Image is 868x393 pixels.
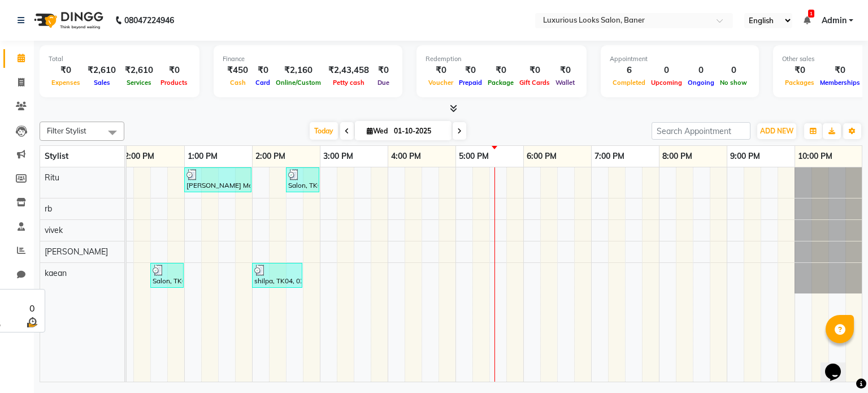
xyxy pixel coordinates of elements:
div: ₹0 [782,64,817,77]
b: 08047224946 [124,5,174,36]
span: Filter Stylist [47,126,86,135]
div: 0 [648,64,685,77]
img: logo [29,5,106,36]
span: Memberships [817,79,863,87]
span: [PERSON_NAME] [45,247,108,257]
span: 1 [808,10,814,18]
div: ₹0 [158,64,190,77]
div: Salon, TK03, 12:30 PM-01:00 PM, Hair Cut - [PERSON_NAME] Trim [151,265,183,286]
button: ADD NEW [757,123,796,139]
div: 0 [25,301,39,315]
div: ₹2,610 [120,64,158,77]
img: wait_time.png [25,315,39,329]
span: Completed [610,79,648,87]
div: Appointment [610,54,750,64]
div: 0 [685,64,717,77]
div: ₹0 [517,64,553,77]
div: ₹0 [253,64,273,77]
a: 5:00 PM [456,148,492,165]
span: kaean [45,268,67,278]
span: Stylist [45,151,68,161]
span: Services [124,79,154,87]
a: 2:00 PM [253,148,288,165]
a: 1 [804,15,810,25]
span: Package [485,79,517,87]
span: Sales [91,79,113,87]
span: rb [45,204,52,214]
input: 2025-10-01 [390,123,447,140]
span: Ritu [45,172,59,183]
span: Prepaid [456,79,485,87]
a: 1:00 PM [185,148,220,165]
div: ₹0 [553,64,578,77]
div: ₹2,43,458 [324,64,374,77]
a: 7:00 PM [592,148,627,165]
span: Voucher [426,79,456,87]
a: 3:00 PM [320,148,356,165]
div: ₹2,610 [83,64,120,77]
div: [PERSON_NAME] Meshail, TK02, 01:00 PM-02:00 PM, Manicure and Pedicure - Exfoliating Pedicure [185,169,250,191]
span: Gift Cards [517,79,553,87]
div: ₹0 [817,64,863,77]
div: Redemption [426,54,578,64]
span: Today [310,122,338,140]
span: Online/Custom [273,79,324,87]
a: 8:00 PM [659,148,695,165]
div: shilpa, TK04, 02:00 PM-02:45 PM, Hair Cut - Senior Stylist - [DEMOGRAPHIC_DATA] [253,265,301,286]
span: Petty cash [330,79,367,87]
div: ₹0 [49,64,83,77]
a: 10:00 PM [795,148,835,165]
div: ₹0 [426,64,456,77]
div: Total [49,54,190,64]
span: Wallet [553,79,578,87]
div: ₹0 [485,64,517,77]
span: Due [375,79,392,87]
span: Card [253,79,273,87]
span: ADD NEW [760,127,793,135]
span: vivek [45,225,63,235]
span: Expenses [49,79,83,87]
iframe: chat widget [821,348,857,382]
span: Admin [822,15,847,27]
div: ₹2,160 [273,64,324,77]
span: Wed [364,127,390,135]
div: 6 [610,64,648,77]
span: Upcoming [648,79,685,87]
div: Finance [223,54,393,64]
div: Salon, TK05, 02:30 PM-03:00 PM, Women Regular Waxing - Full Legs [287,169,318,191]
a: 12:00 PM [117,148,157,165]
a: 9:00 PM [727,148,763,165]
span: No show [717,79,750,87]
span: Cash [227,79,249,87]
input: Search Appointment [652,122,750,140]
div: ₹0 [374,64,393,77]
div: ₹450 [223,64,253,77]
span: Products [158,79,190,87]
div: ₹0 [456,64,485,77]
div: 0 [717,64,750,77]
span: Ongoing [685,79,717,87]
a: 4:00 PM [388,148,424,165]
a: 6:00 PM [524,148,559,165]
span: Packages [782,79,817,87]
